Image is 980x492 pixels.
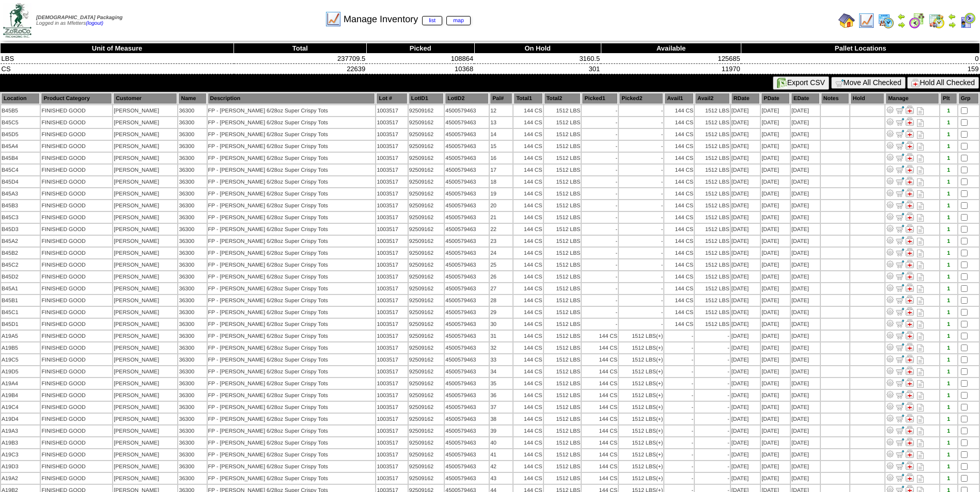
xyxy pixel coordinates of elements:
img: Adjust [886,224,894,233]
a: map [446,16,471,25]
span: Logged in as Mfetters [36,15,122,26]
img: Move [896,450,904,458]
td: [DATE] [761,117,790,128]
td: 36300 [178,129,206,140]
img: Manage Hold [906,331,914,339]
img: Adjust [886,165,894,173]
th: Total2 [544,93,581,104]
td: 36300 [178,105,206,116]
td: FINISHED GOOD [41,129,112,140]
td: 4500579463 [445,141,489,152]
img: Move [896,462,904,470]
img: Manage Hold [906,307,914,316]
td: FINISHED GOOD [41,117,112,128]
img: Move [896,379,904,387]
td: 1512 LBS [544,117,581,128]
td: B45C5 [1,117,40,128]
img: Move [896,284,904,292]
td: [DATE] [761,153,790,163]
th: Hold [850,93,884,104]
img: Move [896,402,904,411]
td: 144 CS [664,153,694,163]
td: 1512 LBS [544,105,581,116]
td: 144 CS [514,176,542,187]
img: Move [896,260,904,268]
img: zoroco-logo-small.webp [3,3,32,38]
td: 144 CS [664,141,694,152]
td: 1512 LBS [544,153,581,163]
td: 36300 [178,153,206,163]
img: Adjust [886,118,894,126]
img: line_graph.gif [325,11,341,27]
img: Manage Hold [906,426,914,434]
i: Note [917,107,924,115]
td: [PERSON_NAME] [113,153,177,163]
td: CS [1,64,234,74]
img: Adjust [886,307,894,316]
td: 1512 LBS [695,141,730,152]
th: Pal# [490,93,512,104]
td: [DATE] [731,165,760,175]
img: line_graph.gif [858,12,875,29]
td: - [582,105,618,116]
img: Adjust [886,390,894,399]
div: 1 [941,108,957,114]
th: On Hold [474,43,601,54]
td: FINISHED GOOD [41,141,112,152]
td: [PERSON_NAME] [113,117,177,128]
td: 1512 LBS [544,176,581,187]
img: Adjust [886,355,894,363]
img: Move [896,343,904,351]
td: [DATE] [731,105,760,116]
td: 1003517 [376,165,407,175]
td: - [582,165,618,175]
img: calendarprod.gif [878,12,894,29]
img: home.gif [838,12,855,29]
img: Manage Hold [906,296,914,304]
td: 144 CS [664,117,694,128]
td: 0 [741,54,980,64]
img: Adjust [886,450,894,458]
img: Manage Hold [906,129,914,138]
div: 1 [941,120,957,126]
th: Lot # [376,93,407,104]
img: Manage Hold [906,319,914,327]
img: Manage Hold [906,224,914,233]
img: Manage Hold [906,106,914,114]
img: Adjust [886,106,894,114]
td: FP - [PERSON_NAME] 6/28oz Super Crispy Tots [208,129,376,140]
td: 4500579463 [445,153,489,163]
td: 92509162 [409,117,444,128]
td: 1003517 [376,129,407,140]
td: [DATE] [791,117,820,128]
img: Manage Hold [906,153,914,161]
td: 1003517 [376,105,407,116]
img: Manage Hold [906,473,914,482]
img: Move [896,141,904,150]
img: Adjust [886,438,894,446]
img: Manage Hold [906,177,914,185]
td: 92509162 [409,165,444,175]
th: Customer [113,93,177,104]
td: - [619,105,663,116]
td: 144 CS [664,176,694,187]
th: Picked [366,43,474,54]
th: Plt [940,93,957,104]
img: Adjust [886,236,894,244]
th: EDate [791,93,820,104]
i: Note [917,131,924,139]
td: - [619,129,663,140]
td: [PERSON_NAME] [113,129,177,140]
img: Move [896,438,904,446]
img: Adjust [886,260,894,268]
i: Note [917,143,924,151]
td: B45D4 [1,176,40,187]
td: [DATE] [731,141,760,152]
td: 22639 [234,64,367,74]
img: Move [896,177,904,185]
td: [DATE] [791,105,820,116]
td: 1512 LBS [695,176,730,187]
img: Adjust [886,426,894,434]
img: Manage Hold [906,189,914,197]
div: 1 [941,132,957,138]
